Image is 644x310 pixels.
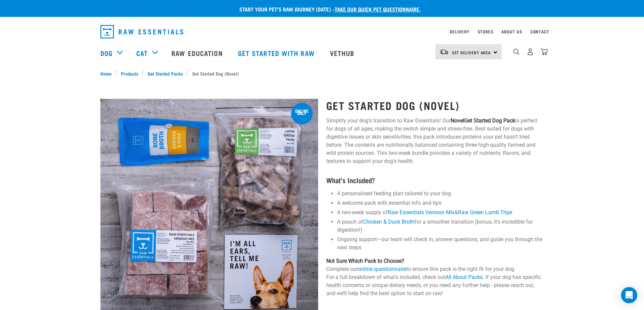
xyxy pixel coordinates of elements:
nav: breadcrumbs [100,70,544,77]
a: take our quick pet questionnaire. [335,7,421,10]
li: A two-week supply of & [337,208,544,217]
strong: What’s Included? [326,178,375,182]
a: Cat [136,48,148,58]
img: home-icon-1@2x.png [513,49,520,55]
a: Dog [100,48,113,58]
a: About Us [501,30,522,33]
li: A pouch of for a smoother transition (bonus, it's incredible for digestion!) [337,218,544,234]
a: Chicken & Duck Broth [363,219,414,225]
li: A personalised feeding plan tailored to your dog [337,190,544,198]
a: online questionnaire [358,266,406,272]
a: Raw Green Lamb Tripe [458,209,512,216]
a: Get Started Packs [144,70,186,77]
span: Set Delivery Area [452,51,491,54]
a: Products [117,70,142,77]
a: Delivery [450,30,469,33]
li: Ongoing support—our team will check in, answer questions, and guide you through the next steps [337,235,544,252]
div: Open Intercom Messenger [621,287,637,303]
img: user.png [527,48,534,55]
p: Complete our to ensure this pack is the right fit for your dog. For a full breakdown of what's in... [326,257,544,298]
img: home-icon@2x.png [541,48,548,55]
a: Get started with Raw [231,39,323,66]
img: Raw Essentials Logo [100,25,183,38]
a: Home [100,70,115,77]
li: A welcome pack with essential info and tips [337,199,544,207]
strong: Novel [451,117,464,124]
a: Vethub [323,39,363,66]
a: Raw Essentials Venison Mix [388,209,455,216]
nav: dropdown navigation [95,22,549,41]
a: Contact [530,30,549,33]
strong: Get Started Dog Pack [464,117,515,124]
a: All About Packs [445,274,483,280]
img: van-moving.png [439,49,449,55]
h1: Get Started Dog (Novel) [326,99,544,111]
a: Raw Education [165,39,231,66]
a: Stores [478,30,494,33]
p: Simplify your dog’s transition to Raw Essentials! Our is perfect for dogs of all ages, making the... [326,117,544,165]
strong: Not Sure Which Pack to Choose? [326,258,404,264]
